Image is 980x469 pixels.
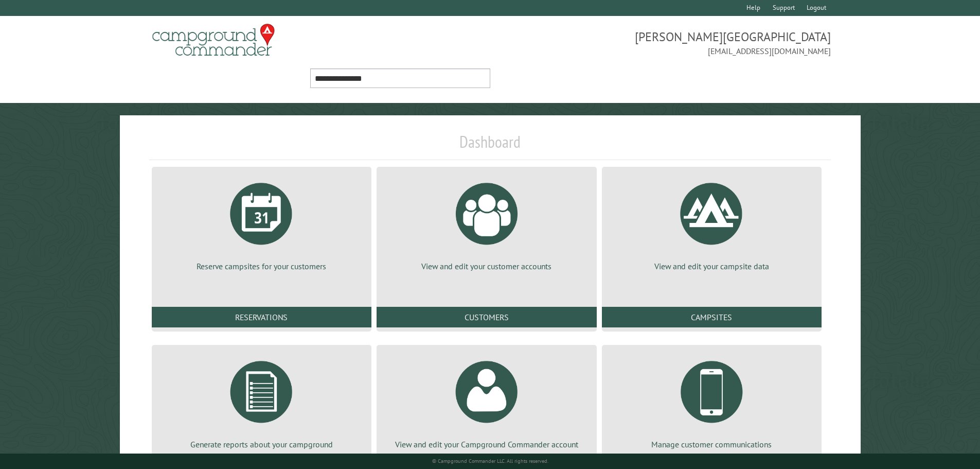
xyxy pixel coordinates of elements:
p: Reserve campsites for your customers [164,260,359,272]
img: Campground Commander [149,20,278,60]
a: Reservations [152,307,371,327]
a: Reserve campsites for your customers [164,175,359,272]
p: View and edit your campsite data [614,260,809,272]
a: Customers [377,307,596,327]
p: View and edit your customer accounts [389,260,584,272]
h1: Dashboard [149,132,831,160]
p: Manage customer communications [614,439,809,450]
p: Generate reports about your campground [164,439,359,450]
a: Campsites [602,307,822,327]
p: View and edit your Campground Commander account [389,439,584,450]
a: Manage customer communications [614,353,809,450]
a: View and edit your campsite data [614,175,809,272]
span: [PERSON_NAME][GEOGRAPHIC_DATA] [EMAIL_ADDRESS][DOMAIN_NAME] [490,28,831,57]
a: Generate reports about your campground [164,353,359,450]
a: View and edit your Campground Commander account [389,353,584,450]
small: © Campground Commander LLC. All rights reserved. [432,458,548,464]
a: View and edit your customer accounts [389,175,584,272]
